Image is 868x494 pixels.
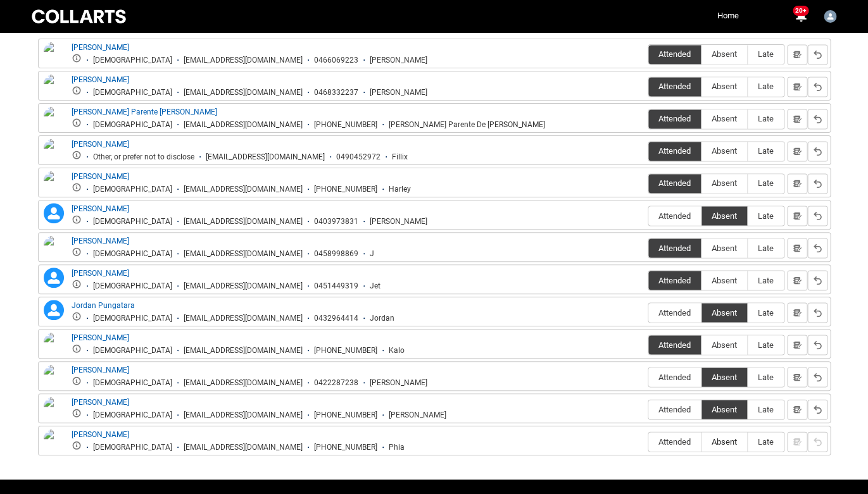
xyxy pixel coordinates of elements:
div: [EMAIL_ADDRESS][DOMAIN_NAME] [184,88,303,97]
span: Attended [648,82,701,91]
div: [PERSON_NAME] [370,56,427,65]
a: [PERSON_NAME] [72,269,129,278]
div: [EMAIL_ADDRESS][DOMAIN_NAME] [184,443,303,452]
button: Reset [807,270,827,290]
span: Absent [701,178,747,188]
button: Reset [807,431,827,452]
div: [EMAIL_ADDRESS][DOMAIN_NAME] [184,281,303,291]
div: [DEMOGRAPHIC_DATA] [93,120,172,130]
button: User Profile Jason.Torrens-Witherow [821,5,840,25]
div: Phia [389,443,405,452]
button: Notes [787,335,807,355]
a: [PERSON_NAME] [72,75,129,84]
span: Late [748,243,784,252]
div: [PERSON_NAME] [370,217,427,226]
a: [PERSON_NAME] [72,333,129,342]
div: 0451449319 [314,281,358,291]
div: [DEMOGRAPHIC_DATA] [93,346,172,355]
span: Attended [648,49,701,59]
button: Reset [807,206,827,226]
div: [EMAIL_ADDRESS][DOMAIN_NAME] [184,378,303,388]
div: [PERSON_NAME] Parente De [PERSON_NAME] [389,120,545,130]
div: [PHONE_NUMBER] [314,346,377,355]
a: [PERSON_NAME] Parente [PERSON_NAME] [72,108,217,116]
div: [PHONE_NUMBER] [314,411,377,420]
span: Late [748,114,784,123]
button: Notes [787,367,807,387]
div: [EMAIL_ADDRESS][DOMAIN_NAME] [184,411,303,420]
div: [DEMOGRAPHIC_DATA] [93,249,172,259]
button: Notes [787,399,807,419]
button: Reset [807,399,827,419]
span: Absent [701,372,747,381]
span: Late [748,275,784,285]
div: [EMAIL_ADDRESS][DOMAIN_NAME] [184,346,303,355]
a: [PERSON_NAME] [72,366,129,374]
div: [DEMOGRAPHIC_DATA] [93,56,172,65]
button: Notes [787,77,807,97]
button: Notes [787,302,807,323]
div: 0422287238 [314,378,358,388]
span: Absent [701,275,747,285]
span: Late [748,307,784,317]
span: Absent [701,146,747,156]
a: Jordan Pungatara [72,301,135,310]
div: [DEMOGRAPHIC_DATA] [93,443,172,452]
img: Mitchell Dennis [44,364,64,392]
div: [PERSON_NAME] [370,378,427,388]
div: 0458998869 [314,249,358,259]
img: Antonia Taylor [44,42,64,70]
span: Absent [701,49,747,59]
div: [PERSON_NAME] [370,88,427,97]
span: Attended [648,307,701,317]
div: [DEMOGRAPHIC_DATA] [93,185,172,194]
img: Jake Brown [44,235,64,263]
div: 0468332237 [314,88,358,97]
button: Reset [807,141,827,161]
img: Sahan Wijesinghe [44,397,64,424]
span: Attended [648,243,701,252]
span: Late [748,211,784,220]
button: Notes [787,173,807,194]
div: 0490452972 [336,152,381,162]
div: [EMAIL_ADDRESS][DOMAIN_NAME] [184,185,303,194]
span: Absent [701,114,747,123]
span: Absent [701,404,747,414]
div: [DEMOGRAPHIC_DATA] [93,378,172,388]
a: [PERSON_NAME] [72,172,129,181]
div: Jet [370,281,381,291]
button: Reset [807,302,827,323]
span: Absent [701,211,747,220]
span: Late [748,178,784,188]
div: [EMAIL_ADDRESS][DOMAIN_NAME] [184,314,303,323]
a: Home [714,6,742,25]
div: Other, or prefer not to disclose [93,152,194,162]
a: [PERSON_NAME] [72,430,129,439]
span: Attended [648,178,701,188]
span: Attended [648,114,701,123]
button: Reset [807,238,827,258]
span: Late [748,404,784,414]
div: Jordan [370,314,394,323]
button: Notes [787,238,807,258]
span: Late [748,146,784,156]
div: Harley [389,185,411,194]
span: Absent [701,243,747,252]
button: Notes [787,206,807,226]
div: Kalo [389,346,405,355]
span: Attended [648,211,701,220]
div: [EMAIL_ADDRESS][DOMAIN_NAME] [184,56,303,65]
div: [EMAIL_ADDRESS][DOMAIN_NAME] [184,249,303,259]
button: Reset [807,173,827,194]
div: [EMAIL_ADDRESS][DOMAIN_NAME] [206,152,325,162]
img: Kalo Davis [44,332,64,360]
div: Fillix [392,152,408,162]
div: 0432964414 [314,314,358,323]
span: Late [748,436,784,446]
span: 20+ [793,6,808,16]
div: [PHONE_NUMBER] [314,120,377,130]
a: [PERSON_NAME] [72,140,129,149]
div: 0466069223 [314,56,358,65]
span: Attended [648,146,701,156]
button: 20+ [793,9,808,24]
